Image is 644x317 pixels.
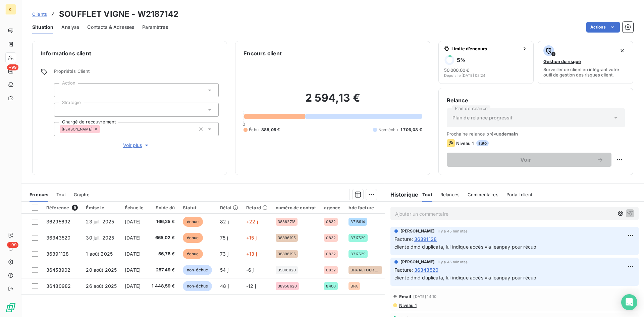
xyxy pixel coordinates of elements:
button: Voir [447,153,611,167]
span: 38896195 [278,252,296,256]
span: Situation [32,24,53,31]
button: Limite d’encours5%50 000,00 €Depuis le [DATE] 08:24 [438,41,534,84]
span: [DATE] [125,235,141,241]
span: -6 j [246,267,254,273]
span: échue [183,233,203,243]
span: [DATE] [125,219,141,224]
span: 38958620 [278,284,297,288]
span: 54 j [220,267,228,273]
span: 888,05 € [261,127,280,133]
span: Portail client [506,192,532,197]
div: Échue le [125,205,144,210]
span: +15 j [246,235,257,241]
span: [PERSON_NAME] [400,259,435,265]
h2: 2 594,13 € [244,91,422,111]
span: 166,25 € [152,218,175,225]
span: Voir plus [123,142,150,149]
span: Paramètres [142,24,168,31]
span: 5 [72,205,78,211]
span: 3717529 [351,252,366,256]
span: 50 000,00 € [444,67,469,73]
span: 73 j [220,251,228,257]
img: Logo LeanPay [5,302,16,313]
span: 3717529 [351,236,366,240]
span: 36458902 [46,267,70,273]
span: Niveau 1 [398,303,417,308]
div: Référence [46,205,78,211]
span: Commentaires [468,192,498,197]
span: BPA [351,284,358,288]
div: Délai [220,205,238,210]
span: Graphe [74,192,90,197]
span: +13 j [246,251,257,257]
span: demain [501,131,518,137]
span: non-échue [183,281,212,291]
span: Contacts & Adresses [87,24,134,31]
span: [DATE] [125,251,141,257]
span: Tout [56,192,66,197]
span: 0 [243,121,245,127]
span: Depuis le [DATE] 08:24 [444,73,485,77]
h6: Relance [447,96,625,104]
span: 36391128 [46,251,69,257]
span: [PERSON_NAME] [62,127,93,131]
span: +22 j [246,219,258,224]
span: il y a 45 minutes [438,229,468,233]
input: Ajouter une valeur [60,107,65,113]
span: BPA RETOUR DEVIS [351,268,380,272]
div: Open Intercom Messenger [621,294,637,310]
span: non-échue [183,265,212,275]
span: 39016020 [278,268,296,272]
span: 8400 [326,284,336,288]
span: 23 juil. 2025 [86,219,114,224]
span: 75 j [220,235,228,241]
h6: Historique [385,191,419,199]
span: Email [399,294,412,299]
span: 48 j [220,283,229,289]
span: 38862718 [278,220,296,224]
span: 30 juil. 2025 [86,235,114,241]
div: KI [5,4,16,15]
span: 1 448,59 € [152,283,175,289]
div: agence [324,205,340,210]
span: Clients [32,11,47,17]
span: +99 [7,64,18,70]
span: 82 j [220,219,229,224]
span: auto [476,140,489,146]
div: bdc facture [348,205,382,210]
a: Clients [32,11,47,17]
span: 0832 [326,252,336,256]
span: +99 [7,242,18,248]
span: 36343520 [46,235,70,241]
span: Propriétés Client [54,68,219,78]
button: Voir plus [54,142,219,149]
span: Relances [440,192,460,197]
span: -12 j [246,283,256,289]
input: Ajouter une valeur [60,87,65,93]
span: 3716914 [351,220,365,224]
span: il y a 45 minutes [438,260,468,264]
div: Solde dû [152,205,175,210]
span: 1 août 2025 [86,251,113,257]
h3: SOUFFLET VIGNE - W2187142 [59,8,178,20]
div: Retard [246,205,268,210]
span: Facture : [394,235,413,243]
span: 36391128 [414,235,437,243]
span: 0832 [326,220,336,224]
h6: Encours client [244,49,282,57]
div: numéro de contrat [276,205,316,210]
span: 20 août 2025 [86,267,117,273]
span: Facture : [394,266,413,273]
span: échue [183,249,203,259]
span: Analyse [61,24,79,31]
span: Niveau 1 [456,141,474,146]
span: [DATE] [125,267,141,273]
div: Statut [183,205,212,210]
span: 36295692 [46,219,70,224]
button: Gestion du risqueSurveiller ce client en intégrant votre outil de gestion des risques client. [538,41,633,84]
span: 26 août 2025 [86,283,117,289]
span: 38896195 [278,236,296,240]
span: Gestion du risque [543,59,581,64]
span: Plan de relance progressif [452,114,513,121]
span: En cours [30,192,48,197]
